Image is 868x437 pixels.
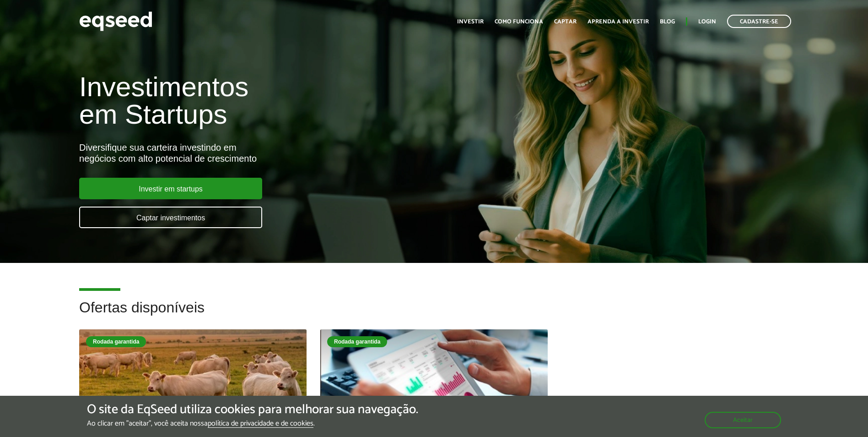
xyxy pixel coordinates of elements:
[457,19,484,25] a: Investir
[79,178,262,199] a: Investir em startups
[554,19,577,25] a: Captar
[79,9,152,33] img: EqSeed
[87,403,418,417] h5: O site da EqSeed utiliza cookies para melhorar sua navegação.
[660,19,675,25] a: Blog
[86,336,146,347] div: Rodada garantida
[327,336,387,347] div: Rodada garantida
[495,19,543,25] a: Como funciona
[79,142,500,164] div: Diversifique sua carteira investindo em negócios com alto potencial de crescimento
[79,207,262,228] a: Captar investimentos
[87,419,418,428] p: Ao clicar em "aceitar", você aceita nossa .
[698,19,716,25] a: Login
[208,420,313,428] a: política de privacidade e de cookies
[79,300,789,329] h2: Ofertas disponíveis
[727,15,791,28] a: Cadastre-se
[705,412,781,428] button: Aceitar
[79,73,500,128] h1: Investimentos em Startups
[588,19,649,25] a: Aprenda a investir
